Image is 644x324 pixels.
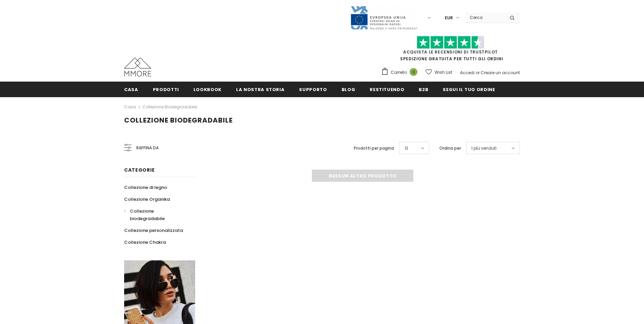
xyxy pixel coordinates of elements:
span: 12 [405,145,408,152]
span: Wish List [435,69,452,76]
img: Javni Razpis [350,5,418,30]
span: B2B [419,86,428,93]
a: Casa [124,103,136,111]
a: Accedi [460,70,475,75]
span: I più venduti [471,145,497,152]
a: Collezione personalizzata [124,224,183,236]
span: Collezione di legno [124,184,167,191]
a: Collezione biodegradabile [124,205,188,224]
span: or [476,70,480,75]
a: B2B [419,82,428,97]
a: Wish List [425,66,452,78]
span: Casa [124,86,138,93]
span: La nostra storia [236,86,284,93]
a: La nostra storia [236,82,284,97]
img: Casi MMORE [124,58,151,77]
span: SPEDIZIONE GRATUITA PER TUTTI GLI ORDINI [381,39,520,62]
a: Blog [342,82,355,97]
label: Ordina per [439,145,461,152]
a: Acquista le recensioni di TrustPilot [403,49,498,55]
span: Lookbook [193,86,222,93]
span: Carrello [391,69,407,76]
a: Collezione biodegradabile [142,104,197,110]
a: Collezione di legno [124,181,167,193]
span: supporto [299,86,327,93]
a: Creare un account [481,70,520,75]
a: Collezione Organika [124,193,170,205]
span: Categorie [124,167,155,173]
span: Blog [342,86,355,93]
span: Prodotti [153,86,179,93]
a: Prodotti [153,82,179,97]
label: Prodotti per pagina [354,145,394,152]
a: Restituendo [370,82,404,97]
span: 0 [410,68,417,76]
a: supporto [299,82,327,97]
a: Carrello 0 [381,67,421,78]
input: Search Site [466,13,505,22]
span: Collezione biodegradabile [130,208,165,222]
a: Lookbook [193,82,222,97]
a: Casa [124,82,138,97]
a: Segui il tuo ordine [443,82,495,97]
span: Collezione biodegradabile [124,115,233,125]
span: Collezione personalizzata [124,227,183,234]
span: EUR [445,15,453,21]
span: Raffina da [136,144,159,152]
span: Segui il tuo ordine [443,86,495,93]
a: Collezione Chakra [124,236,166,248]
a: Javni Razpis [350,15,418,20]
span: Collezione Organika [124,196,170,202]
span: Collezione Chakra [124,239,166,245]
span: Restituendo [370,86,404,93]
img: Fidati di Pilot Stars [417,36,484,49]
